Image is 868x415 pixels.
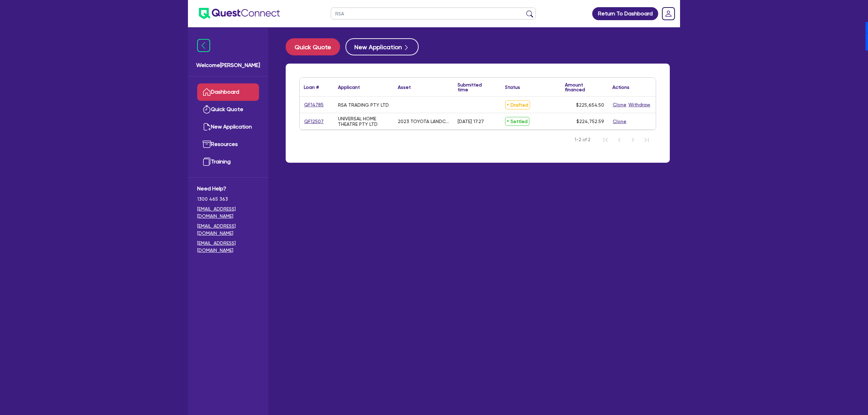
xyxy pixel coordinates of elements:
[574,136,591,143] span: 1-2 of 2
[286,38,345,55] a: Quick Quote
[398,85,411,90] div: Asset
[203,158,211,166] img: training
[197,83,259,101] a: Dashboard
[197,39,210,52] img: icon-menu-close
[626,133,640,147] button: Next Page
[203,140,211,148] img: resources
[197,153,259,171] a: Training
[505,117,529,126] span: Settled
[612,85,629,90] div: Actions
[398,119,449,124] div: 2023 TOYOTA LANDCRUISER
[660,5,677,23] a: Dropdown toggle
[203,123,211,131] img: new-application
[286,38,340,55] button: Quick Quote
[599,133,612,147] button: First Page
[612,133,626,147] button: Previous Page
[458,119,484,124] div: [DATE] 17:27
[345,38,419,55] button: New Application
[196,61,260,69] span: Welcome [PERSON_NAME]
[458,82,491,92] div: Submitted time
[505,85,520,90] div: Status
[197,240,259,254] a: [EMAIL_ADDRESS][DOMAIN_NAME]
[197,101,259,118] a: Quick Quote
[197,185,259,193] span: Need Help?
[565,82,604,92] div: Amount financed
[304,101,324,109] a: QF14785
[576,102,604,108] span: $225,654.50
[612,118,627,125] button: Clone
[612,101,627,109] button: Clone
[197,223,259,237] a: [EMAIL_ADDRESS][DOMAIN_NAME]
[577,119,604,124] span: $224,752.59
[338,102,389,108] div: RSA TRADING PTY LTD
[338,116,390,127] div: UNIVERSAL HOME THEATRE PTY LTD
[199,8,280,19] img: quest-connect-logo-blue
[203,105,211,113] img: quick-quote
[197,136,259,153] a: Resources
[197,196,259,203] span: 1300 465 363
[592,7,658,20] a: Return To Dashboard
[304,85,319,90] div: Loan #
[197,118,259,136] a: New Application
[628,101,651,109] button: Withdraw
[338,85,360,90] div: Applicant
[197,205,259,220] a: [EMAIL_ADDRESS][DOMAIN_NAME]
[505,101,530,109] span: Drafted
[331,8,536,19] input: Search by name, application ID or mobile number...
[640,133,653,147] button: Last Page
[304,118,324,125] a: QF12507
